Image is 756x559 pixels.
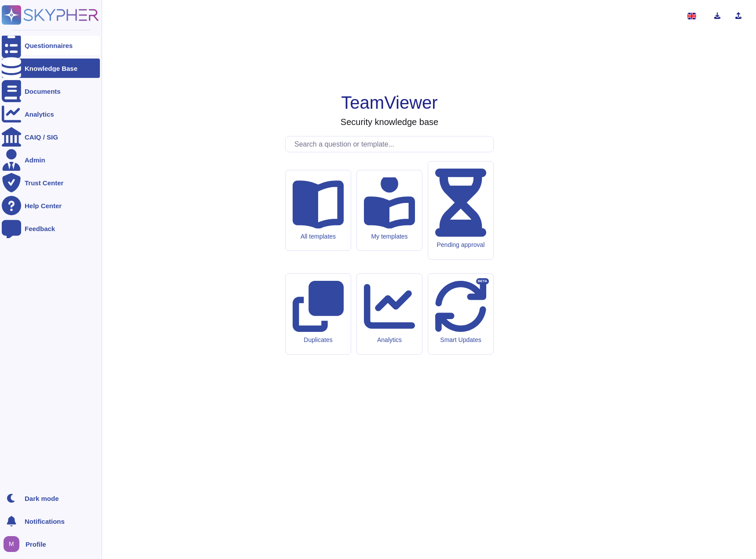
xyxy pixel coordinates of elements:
[25,518,65,525] span: Notifications
[2,534,26,554] button: user
[341,117,438,127] h3: Security knowledge base
[2,196,100,215] a: Help Center
[25,157,45,163] div: Admin
[2,81,100,101] a: Documents
[4,536,19,552] img: user
[293,233,344,240] div: All templates
[26,541,46,548] span: Profile
[364,336,415,344] div: Analytics
[25,42,73,49] div: Questionnaires
[687,13,696,19] img: en
[2,219,100,238] a: Feedback
[293,336,344,344] div: Duplicates
[341,92,437,113] h1: TeamViewer
[2,104,100,124] a: Analytics
[25,495,59,502] div: Dark mode
[2,59,100,78] a: Knowledge Base
[364,233,415,240] div: My templates
[25,180,63,186] div: Trust Center
[435,336,486,344] div: Smart Updates
[2,36,100,55] a: Questionnaires
[2,150,100,169] a: Admin
[25,65,77,72] div: Knowledge Base
[25,111,54,118] div: Analytics
[25,202,62,209] div: Help Center
[290,136,493,152] input: Search a question or template...
[25,134,58,140] div: CAIQ / SIG
[25,88,61,95] div: Documents
[2,173,100,192] a: Trust Center
[435,241,486,249] div: Pending approval
[476,278,489,284] div: BETA
[25,225,55,232] div: Feedback
[2,127,100,147] a: CAIQ / SIG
